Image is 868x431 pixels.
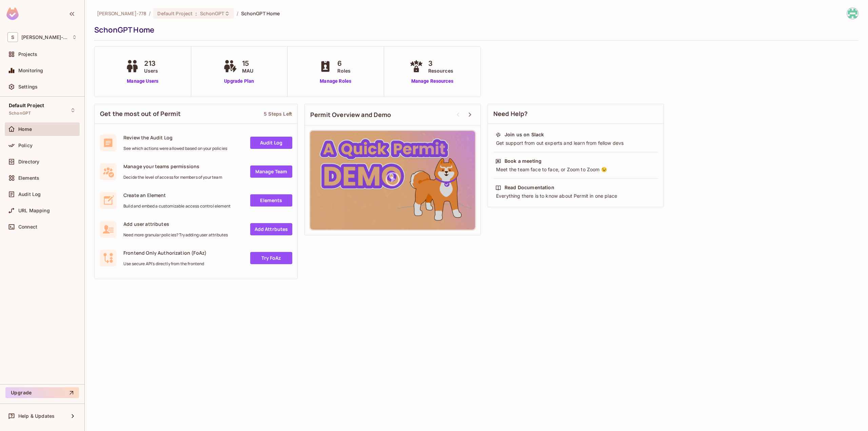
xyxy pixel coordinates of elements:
[123,146,227,151] span: See which actions were allowed based on your policies
[124,78,161,85] a: Manage Users
[195,11,197,16] span: :
[18,68,43,73] span: Monitoring
[237,10,238,17] li: /
[18,84,38,90] span: Settings
[18,159,39,164] span: Directory
[505,131,544,138] div: Join us on Slack
[9,103,44,108] span: Default Project
[495,140,656,146] div: Get support from out experts and learn from fellow devs
[123,261,206,267] span: Use secure API's directly from the frontend
[241,10,280,17] span: SchonGPT Home
[144,58,158,68] span: 213
[9,111,31,116] span: SchonGPT
[123,250,206,256] span: Frontend Only Authorization (FoAz)
[6,7,19,20] img: SReyMgAAAABJRU5ErkJggg==
[428,58,453,68] span: 3
[123,134,227,141] span: Review the Audit Log
[5,387,79,398] button: Upgrade
[157,10,193,17] span: Default Project
[317,78,354,85] a: Manage Roles
[94,25,855,35] div: SchonGPT Home
[250,223,292,235] a: Add Attrbutes
[337,67,351,74] span: Roles
[408,78,457,85] a: Manage Resources
[18,143,33,148] span: Policy
[123,163,222,170] span: Manage your teams permissions
[428,67,453,74] span: Resources
[495,166,656,173] div: Meet the team face to face, or Zoom to Zoom 😉
[97,10,146,17] span: the active workspace
[200,10,224,17] span: SchonGPT
[123,203,231,209] span: Build and embed a customizable access control element
[505,184,554,191] div: Read Documentation
[18,208,50,213] span: URL Mapping
[250,252,292,264] a: Try FoAz
[242,58,253,68] span: 15
[242,67,253,74] span: MAU
[123,175,222,180] span: Decide the level of access for members of your team
[18,52,37,57] span: Projects
[7,32,18,42] span: S
[222,78,257,85] a: Upgrade Plan
[505,158,541,164] div: Book a meeting
[123,221,228,227] span: Add user attributes
[264,111,292,117] div: 5 Steps Left
[337,58,351,68] span: 6
[21,35,68,40] span: Workspace: Scott-778
[493,110,528,118] span: Need Help?
[495,193,656,199] div: Everything there is to know about Permit in one place
[18,224,37,230] span: Connect
[250,137,292,149] a: Audit Log
[310,111,391,119] span: Permit Overview and Demo
[100,110,181,118] span: Get the most out of Permit
[18,192,41,197] span: Audit Log
[18,126,32,132] span: Home
[847,8,858,19] img: Emma Tong
[123,232,228,238] span: Need more granular policies? Try adding user attributes
[123,192,231,198] span: Create an Element
[250,165,292,178] a: Manage Team
[250,194,292,207] a: Elements
[18,413,55,419] span: Help & Updates
[144,67,158,74] span: Users
[149,10,151,17] li: /
[18,175,39,181] span: Elements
